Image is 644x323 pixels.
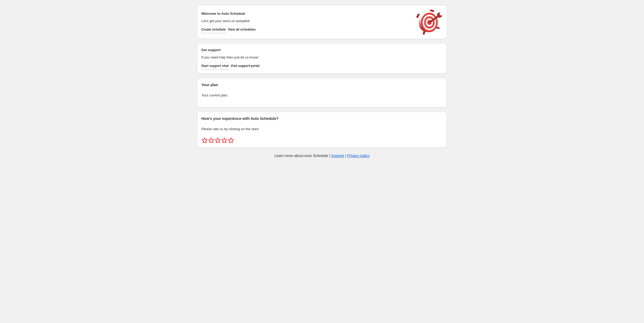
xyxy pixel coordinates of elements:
[228,27,256,32] span: View all schedules
[201,26,226,33] button: Create schedule
[331,154,344,158] a: Support
[231,62,259,70] a: Visit support portal
[201,27,226,32] span: Create schedule
[201,11,411,16] h2: Welcome to Auto Schedule
[201,62,228,70] a: Start support chat
[274,153,370,158] p: Learn more about Auto Schedule | |
[201,64,228,68] span: Start support chat
[228,26,256,33] button: View all schedules
[201,116,443,121] h2: How's your experience with Auto Schedule?
[347,154,370,158] a: Privacy policy
[231,64,259,68] span: Visit support portal
[201,93,443,98] p: Your current plan:
[201,18,411,24] p: Let's get your store on autopilot!
[201,82,443,87] h2: Your plan
[201,126,443,132] p: Please rate us by clicking on the stars
[201,47,411,53] h2: Get support
[201,55,411,60] p: If you need help then just let us know!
